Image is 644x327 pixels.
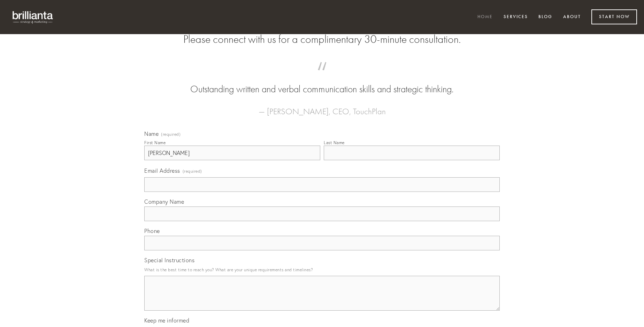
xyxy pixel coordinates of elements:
a: Home [473,11,497,23]
div: Last Name [324,140,345,145]
img: brillianta - research, strategy, marketing [7,7,59,27]
figcaption: — [PERSON_NAME], CEO, TouchPlan [155,96,489,118]
span: (required) [161,132,181,137]
p: What is the best time to reach you? What are your unique requirements and timelines? [144,265,500,274]
span: Company Name [144,198,184,205]
span: “ [155,69,489,83]
span: Email Address [144,167,180,174]
h2: Please connect with us for a complimentary 30-minute consultation. [144,33,500,46]
span: Special Instructions [144,257,194,264]
a: Start Now [591,9,637,24]
blockquote: Outstanding written and verbal communication skills and strategic thinking. [155,69,489,96]
span: Name [144,130,159,137]
a: About [559,11,585,23]
a: Blog [534,11,557,23]
a: Services [499,11,532,23]
span: (required) [183,166,202,176]
span: Phone [144,227,160,234]
div: First Name [144,140,166,145]
span: Keep me informed [144,317,189,324]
